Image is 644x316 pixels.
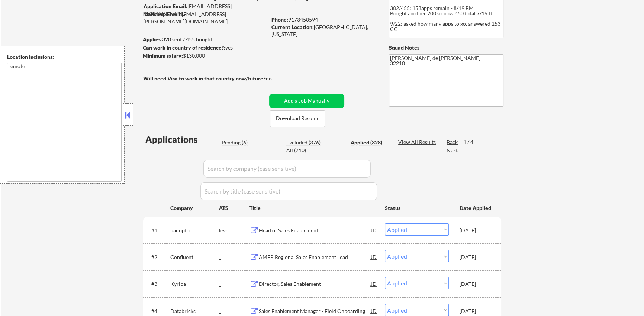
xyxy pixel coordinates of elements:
[460,204,492,212] div: Date Applied
[151,253,164,261] div: #2
[370,250,378,264] div: JD
[143,36,267,43] div: 328 sent / 455 bought
[144,3,187,9] strong: Application Email:
[145,135,219,144] div: Applications
[143,75,267,82] strong: Will need Visa to work in that country now/future?:
[270,110,325,127] button: Download Resume
[271,16,377,23] div: 9173450594
[143,44,225,51] strong: Can work in country of residence?:
[259,307,371,315] div: Sales Enablement Manager - Field Onboarding
[249,204,378,212] div: Title
[7,53,122,61] div: Location Inclusions:
[271,24,314,30] strong: Current Location:
[460,227,492,234] div: [DATE]
[351,139,388,146] div: Applied (328)
[219,280,249,288] div: _
[200,182,377,200] input: Search by title (case sensitive)
[259,280,371,288] div: Director, Sales Enablement
[143,36,162,42] strong: Applies:
[143,10,267,25] div: [EMAIL_ADDRESS][PERSON_NAME][DOMAIN_NAME]
[203,160,371,178] input: Search by company (case sensitive)
[219,253,249,261] div: _
[447,138,458,146] div: Back
[447,147,458,154] div: Next
[219,307,249,315] div: _
[398,138,438,146] div: View All Results
[286,139,323,146] div: Excluded (376)
[389,44,503,51] div: Squad Notes
[259,227,371,234] div: Head of Sales Enablement
[170,204,219,212] div: Company
[222,139,259,146] div: Pending (6)
[460,253,492,261] div: [DATE]
[370,277,378,290] div: JD
[463,138,480,146] div: 1 / 4
[460,280,492,288] div: [DATE]
[266,75,287,82] div: no
[170,227,219,234] div: panopto
[259,253,371,261] div: AMER Regional Sales Enablement Lead
[170,280,219,288] div: Kyriba
[170,307,219,315] div: Databricks
[370,223,378,237] div: JD
[143,52,183,59] strong: Minimum salary:
[170,253,219,261] div: Confluent
[271,23,377,38] div: [GEOGRAPHIC_DATA], [US_STATE]
[143,52,267,60] div: $130,000
[219,227,249,234] div: lever
[460,307,492,315] div: [DATE]
[151,307,164,315] div: #4
[269,94,344,108] button: Add a Job Manually
[143,11,182,17] strong: Mailslurp Email:
[151,280,164,288] div: #3
[144,3,267,17] div: [EMAIL_ADDRESS][DOMAIN_NAME]
[151,227,164,234] div: #1
[271,16,288,23] strong: Phone:
[143,44,264,51] div: yes
[219,204,249,212] div: ATS
[385,201,449,214] div: Status
[286,147,323,154] div: All (710)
